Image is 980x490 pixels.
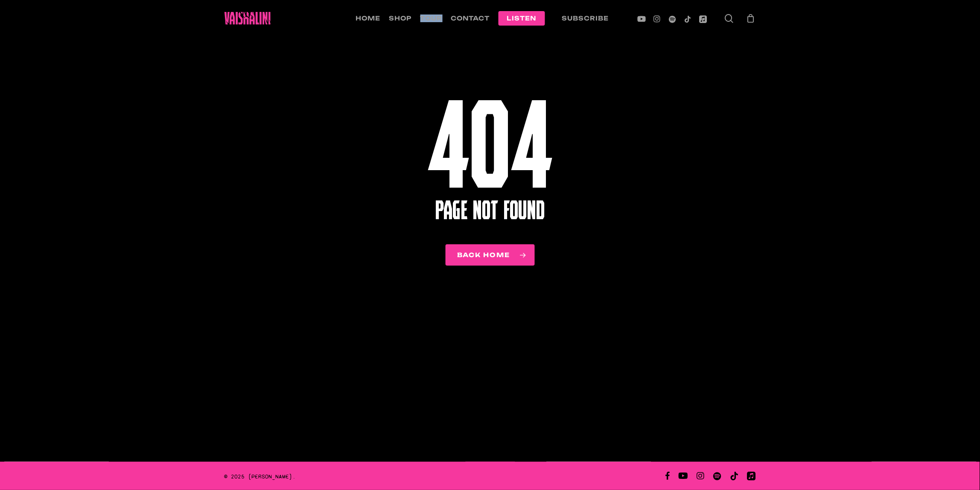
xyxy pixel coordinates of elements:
span: listen [507,14,537,22]
img: Vaishalini [225,12,271,25]
span: home [356,14,381,22]
a: Cart [747,14,756,23]
a: contact [451,14,490,22]
a: home [356,14,381,22]
span: Back Home [458,251,510,259]
h2: Page Not Found [225,200,756,220]
a: listen [499,14,545,22]
span: Subscribe [562,14,609,22]
a: shop [389,14,412,22]
span: shop [389,14,412,22]
h1: 404 [225,90,756,197]
a: tour [420,14,443,22]
p: © 2025 [PERSON_NAME]. [225,472,440,481]
span: contact [451,14,490,22]
span: tour [420,14,443,22]
a: Subscribe [554,14,618,22]
a: Back Home [446,244,535,266]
